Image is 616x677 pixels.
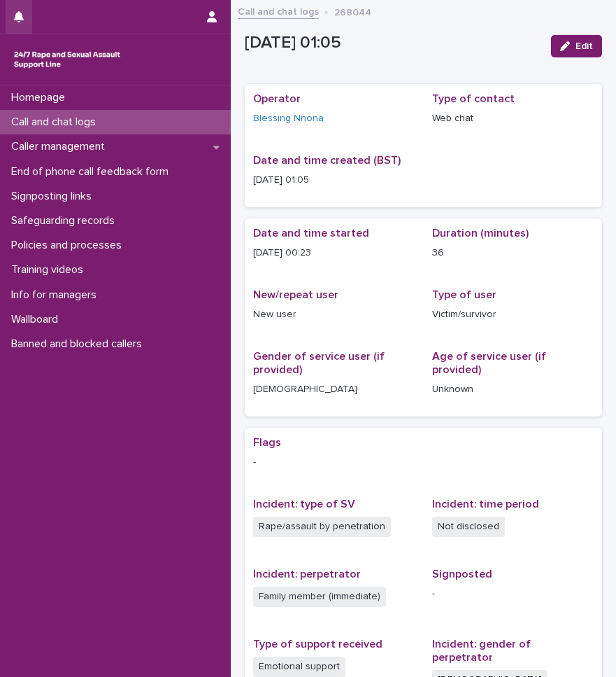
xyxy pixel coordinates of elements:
p: Web chat [432,111,594,126]
span: Type of contact [432,93,515,104]
p: Victim/survivor [432,307,594,322]
p: [DATE] 01:05 [253,173,415,188]
p: Policies and processes [6,239,133,252]
a: Blessing Nnona [253,111,324,126]
span: Signposted [432,568,492,580]
span: Type of support received [253,638,382,650]
p: 36 [432,246,594,260]
p: Signposting links [6,190,103,203]
span: Incident: perpetrator [253,568,361,580]
img: rhQMoQhaT3yELyF149Cw [11,46,123,74]
span: Duration (minutes) [432,228,529,239]
p: Unknown [432,382,594,397]
p: [DEMOGRAPHIC_DATA] [253,382,415,397]
p: 268044 [334,4,371,19]
span: Rape/assault by penetration [253,517,391,537]
p: - [432,587,594,601]
a: Call and chat logs [238,3,319,19]
span: Gender of service user (if provided) [253,351,385,375]
span: Flags [253,437,281,448]
span: Date and time created (BST) [253,155,401,166]
button: Edit [551,35,602,57]
span: Incident: type of SV [253,498,355,510]
p: Training videos [6,263,94,277]
p: [DATE] 00:23 [253,246,415,260]
span: Operator [253,93,301,104]
span: Edit [575,41,593,51]
p: Wallboard [6,313,69,326]
p: Banned and blocked callers [6,337,153,351]
span: Family member (immediate) [253,587,386,607]
span: Incident: time period [432,498,539,510]
p: Homepage [6,91,76,104]
p: End of phone call feedback form [6,165,180,179]
p: - [253,455,594,470]
span: Emotional support [253,657,345,677]
p: [DATE] 01:05 [245,33,540,53]
p: Caller management [6,140,116,153]
span: Date and time started [253,228,369,239]
span: Age of service user (if provided) [432,351,546,375]
span: Incident: gender of perpetrator [432,638,531,663]
span: Not disclosed [432,517,505,537]
p: Info for managers [6,288,108,302]
p: New user [253,307,415,322]
span: Type of user [432,289,496,300]
p: Call and chat logs [6,116,107,129]
span: New/repeat user [253,289,338,300]
p: Safeguarding records [6,214,126,228]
